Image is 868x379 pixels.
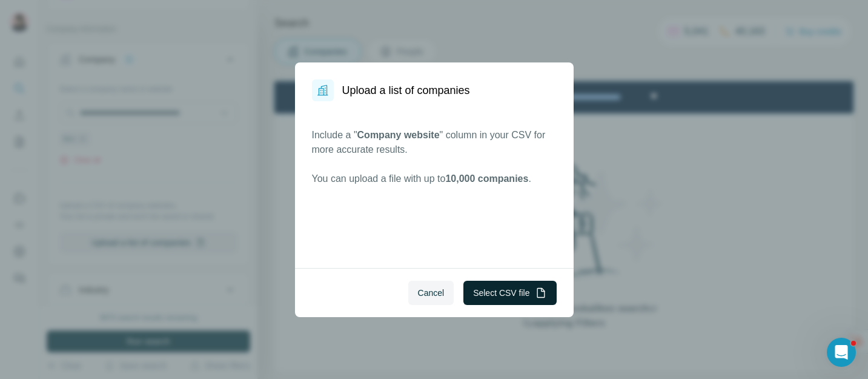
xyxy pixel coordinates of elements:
[408,281,454,305] button: Cancel
[827,338,856,367] iframe: Intercom live chat
[418,287,445,299] span: Cancel
[342,82,470,99] h1: Upload a list of companies
[204,2,375,29] div: Upgrade plan for full access to Surfe
[312,172,557,186] p: You can upload a file with up to .
[463,281,556,305] button: Select CSV file
[445,173,528,184] span: 10,000 companies
[312,128,557,157] p: Include a " " column in your CSV for more accurate results.
[357,130,440,140] span: Company website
